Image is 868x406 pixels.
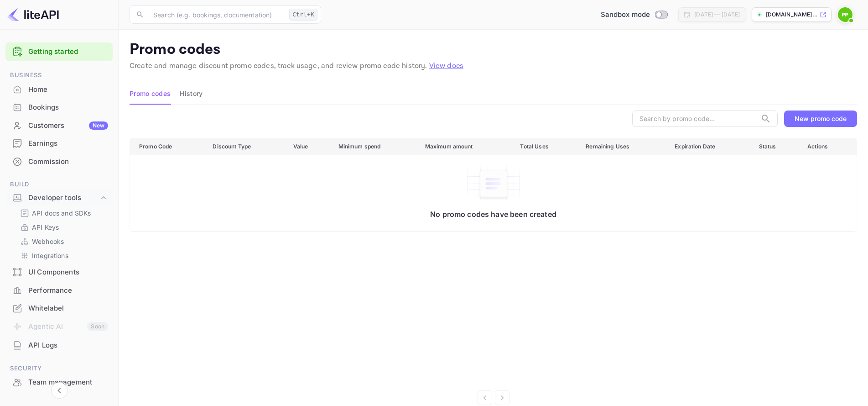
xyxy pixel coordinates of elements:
span: Build [5,179,113,190]
a: Earnings [5,135,113,152]
button: Collapse navigation [51,382,68,399]
div: CustomersNew [5,117,113,135]
img: pavlos pavlos [838,7,852,22]
div: Integrations [16,249,109,262]
th: Maximum amount [418,138,513,155]
input: Search by promo code... [632,111,757,127]
th: Value [286,138,331,155]
p: [DOMAIN_NAME]... [766,11,818,19]
div: Developer tools [28,193,99,203]
th: Discount Type [205,138,286,155]
nav: pagination navigation [130,390,857,405]
img: LiteAPI logo [7,7,59,22]
th: Total Uses [513,138,578,155]
span: Security [5,364,113,374]
div: Team management [28,377,108,388]
a: UI Components [5,264,113,280]
div: Earnings [5,135,113,153]
div: UI Components [5,264,113,281]
a: API docs and SDKs [20,208,105,218]
a: Performance [5,282,113,299]
a: CustomersNew [5,117,113,134]
div: [DATE] — [DATE] [694,11,740,19]
span: Sandbox mode [601,10,650,20]
p: Promo codes [130,41,857,59]
div: Customers [28,121,108,131]
div: Getting started [5,42,113,61]
div: API Logs [28,340,108,351]
div: API Logs [5,337,113,354]
p: Integrations [32,251,68,260]
th: Actions [800,138,857,155]
a: Team management [5,374,113,390]
p: Create and manage discount promo codes, track usage, and review promo code history. [130,61,857,72]
div: Earnings [28,138,108,149]
div: API Keys [16,221,109,234]
div: Performance [28,285,108,296]
button: History [180,83,203,105]
div: Switch to Production mode [597,10,671,20]
div: New [89,121,108,130]
div: Webhooks [16,235,109,248]
div: Home [28,84,108,95]
th: Remaining Uses [578,138,667,155]
th: Promo Code [130,138,206,155]
p: No promo codes have been created [139,210,847,219]
button: Promo codes [130,83,171,105]
button: New promo code [784,111,857,127]
div: API docs and SDKs [16,206,109,220]
div: Whitelabel [5,300,113,317]
div: Commission [28,157,108,167]
div: UI Components [28,267,108,278]
a: Whitelabel [5,300,113,316]
div: Ctrl+K [289,9,317,21]
a: Bookings [5,99,113,116]
a: API Keys [20,222,105,232]
a: Integrations [20,251,105,260]
div: Whitelabel [28,303,108,314]
div: Home [5,81,113,99]
p: API docs and SDKs [32,208,91,218]
a: View docs [429,61,463,71]
a: Commission [5,153,113,170]
th: Expiration Date [667,138,751,155]
a: API Logs [5,337,113,353]
a: Getting started [28,47,108,57]
div: Commission [5,153,113,171]
span: Business [5,70,113,80]
div: Developer tools [5,190,113,206]
a: Webhooks [20,237,105,246]
th: Minimum spend [331,138,418,155]
a: Home [5,81,113,98]
img: No promo codes have been created [466,164,521,203]
div: Team management [5,374,113,391]
p: API Keys [32,222,59,232]
p: Webhooks [32,237,64,246]
div: New promo code [795,115,847,122]
th: Status [752,138,800,155]
div: Performance [5,282,113,300]
div: Bookings [28,102,108,113]
div: Bookings [5,99,113,116]
input: Search (e.g. bookings, documentation) [148,5,286,24]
